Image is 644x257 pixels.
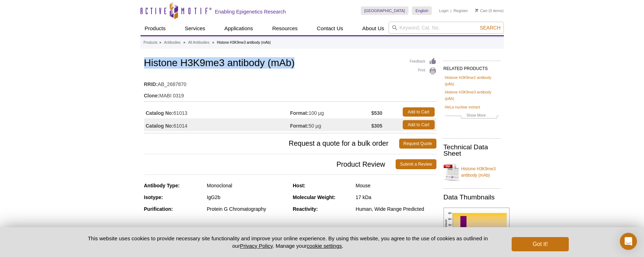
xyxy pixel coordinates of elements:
a: Show More [445,112,499,120]
p: This website uses cookies to provide necessary site functionality and improve your online experie... [76,235,500,250]
td: 61014 [144,118,290,131]
div: Mouse [356,182,436,189]
div: IgG2b [207,194,287,200]
li: Histone H3K9me3 antibody (mAb) [217,41,271,44]
td: MABI 0319 [144,88,436,100]
strong: RRID: [144,81,158,87]
li: (0 items) [475,6,504,15]
a: All Antibodies [188,39,209,46]
a: Antibodies [164,39,181,46]
a: Cart [475,8,488,13]
a: Services [181,22,210,35]
img: Your Cart [475,9,478,12]
a: [GEOGRAPHIC_DATA] [361,6,409,15]
a: Products [141,22,170,35]
a: Request Quote [399,139,436,149]
strong: Isotype: [144,194,163,200]
a: Histone H3K9me3 antibody (mAb) [444,161,500,183]
li: | [451,6,452,15]
strong: Host: [293,183,306,188]
a: Resources [268,22,302,35]
div: Protein G Chromatography [207,206,287,212]
strong: Purification: [144,206,173,212]
td: AB_2687870 [144,77,436,88]
strong: $530 [371,110,382,116]
a: Submit a Review [396,159,436,169]
a: About Us [358,22,389,35]
li: » [183,41,186,44]
a: Applications [220,22,257,35]
strong: Antibody Type: [144,183,180,188]
a: Products [144,39,158,46]
input: Keyword, Cat. No. [389,22,504,34]
a: Register [453,8,468,13]
td: 50 µg [290,118,371,131]
img: Histone H3K9me3 antibody (mAb) tested by ChIP. [444,208,510,249]
a: Privacy Policy [240,243,273,249]
h2: RELATED PRODUCTS [444,60,500,73]
a: Contact Us [313,22,347,35]
span: Request a quote for a bulk order [144,139,399,149]
td: 61013 [144,106,290,118]
strong: Molecular Weight: [293,194,335,200]
h2: Technical Data Sheet [444,144,500,157]
strong: Reactivity: [293,206,318,212]
a: Feedback [410,58,436,65]
a: Login [439,8,448,13]
a: Print [410,67,436,75]
a: HeLa nuclear extract [445,104,480,110]
strong: Catalog No: [146,123,174,129]
h2: Data Thumbnails [444,194,500,200]
strong: Format: [290,110,309,116]
td: 100 µg [290,106,371,118]
strong: Format: [290,123,309,129]
h1: Histone H3K9me3 antibody (mAb) [144,58,436,70]
button: Search [478,25,502,31]
strong: Catalog No: [146,110,174,116]
li: » [212,41,214,44]
div: Human, Wide Range Predicted [356,206,436,212]
a: English [412,6,432,15]
h2: Enabling Epigenetics Research [215,9,286,15]
a: Histone H3K9me3 antibody (pAb) [445,89,499,102]
strong: Clone: [144,92,160,99]
div: 17 kDa [356,194,436,200]
div: Monoclonal [207,182,287,189]
button: Got it! [512,237,568,251]
li: » [159,41,161,44]
span: Search [480,25,500,31]
a: Add to Cart [403,107,435,117]
strong: $305 [371,123,382,129]
a: Add to Cart [403,120,435,129]
a: Histone H3K9me2 antibody (pAb) [445,74,499,87]
button: cookie settings [307,243,342,249]
div: Open Intercom Messenger [620,233,637,250]
span: Product Review [144,159,396,169]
